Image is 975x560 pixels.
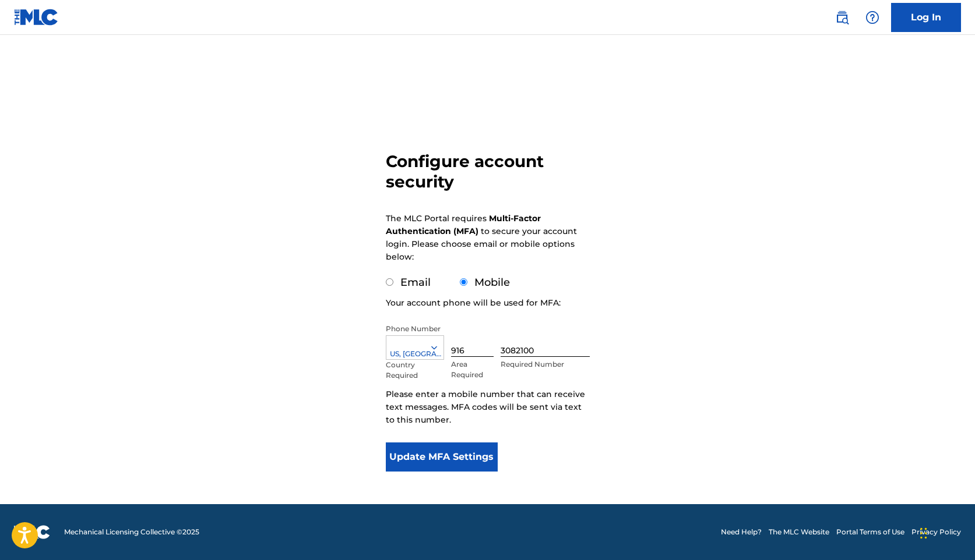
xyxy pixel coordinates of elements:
p: Area Required [451,359,494,380]
div: Help [861,6,884,29]
div: Drag [920,516,927,551]
a: Privacy Policy [911,527,961,537]
div: US, [GEOGRAPHIC_DATA] +1 [386,349,443,359]
p: The MLC Portal requires to secure your account login. Please choose email or mobile options below: [386,212,577,263]
a: Log In [891,3,961,32]
h3: Configure account security [386,151,590,192]
a: Need Help? [721,527,762,537]
span: Mechanical Licensing Collective © 2025 [64,527,199,537]
img: logo [14,525,50,539]
a: The MLC Website [769,527,829,537]
a: Public Search [830,6,854,29]
label: Email [400,276,431,289]
p: Please enter a mobile number that can receive text messages. MFA codes will be sent via text to t... [386,388,590,426]
strong: Multi-Factor Authentication (MFA) [386,213,541,236]
p: Required Number [501,359,589,370]
p: Your account phone will be used for MFA: [386,296,561,309]
label: Mobile [474,276,510,289]
img: help [865,10,879,24]
p: Country Required [386,360,424,381]
button: Update MFA Settings [386,442,498,472]
iframe: Chat Widget [917,504,975,560]
img: search [835,10,849,24]
img: MLC Logo [14,9,59,26]
a: Portal Terms of Use [836,527,904,537]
